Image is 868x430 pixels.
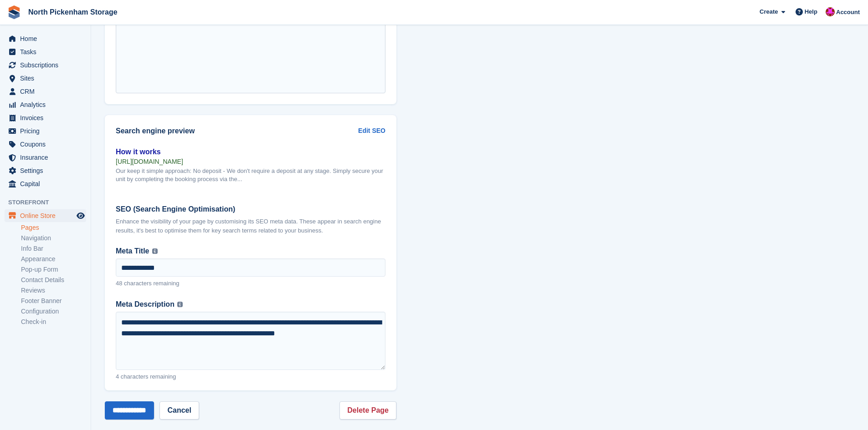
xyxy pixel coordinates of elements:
span: characters remaining [121,373,176,380]
a: Contact Details [21,276,86,284]
span: Invoices [20,111,75,124]
span: Help [805,7,817,16]
span: Home [20,32,75,45]
a: Info Bar [21,244,86,253]
a: menu [5,32,86,45]
span: Online Store [20,209,75,222]
a: Edit SEO [358,126,385,136]
a: menu [5,111,86,124]
a: Footer Banner [21,297,86,305]
img: icon-info-grey-7440780725fd019a000dd9b08b2336e03edf1995a4989e88bcd33f0948082b44.svg [177,302,183,307]
span: Settings [20,164,75,177]
span: Coupons [20,138,75,151]
span: Storefront [8,198,91,207]
a: North Pickenham Storage [25,5,121,20]
div: How it works [116,147,385,157]
span: Pricing [20,125,75,137]
img: Dylan Taylor [826,7,835,16]
a: Navigation [21,234,86,243]
div: Our keep it simple approach: No deposit - We don't require a deposit at any stage. Simply secure ... [116,167,385,183]
span: Meta Title [116,246,149,257]
a: Appearance [21,255,86,263]
a: menu [5,59,86,71]
a: menu [5,98,86,111]
span: CRM [20,85,75,98]
a: menu [5,46,86,58]
div: Enhance the visibility of your page by customising its SEO meta data. These appear in search engi... [116,217,385,235]
a: menu [5,209,86,222]
span: characters remaining [124,280,179,287]
a: menu [5,72,86,85]
span: Meta Description [116,299,175,310]
a: menu [5,164,86,177]
span: Tasks [20,46,75,58]
span: Insurance [20,151,75,164]
span: Analytics [20,98,75,111]
a: Reviews [21,286,86,295]
span: Account [836,8,860,17]
span: Subscriptions [20,59,75,71]
img: stora-icon-8386f47178a22dfd0bd8f6a31ec36ba5ce8667c1dd55bd0f319d3a0aa187defe.svg [7,5,21,19]
div: [URL][DOMAIN_NAME] [116,157,385,166]
span: 4 [116,373,119,380]
span: Capital [20,177,75,190]
span: 48 [116,280,122,287]
a: Check-in [21,318,86,326]
span: Sites [20,72,75,85]
a: menu [5,151,86,164]
a: Delete Page [339,401,396,420]
a: menu [5,177,86,190]
h2: Search engine preview [116,127,358,135]
span: Create [760,7,778,16]
a: menu [5,138,86,151]
a: Pages [21,223,86,232]
a: Preview store [75,210,86,221]
a: Configuration [21,307,86,316]
h2: SEO (Search Engine Optimisation) [116,205,385,213]
a: menu [5,85,86,98]
a: menu [5,125,86,137]
img: icon-info-grey-7440780725fd019a000dd9b08b2336e03edf1995a4989e88bcd33f0948082b44.svg [152,248,158,254]
a: Pop-up Form [21,265,86,274]
a: Cancel [159,401,199,420]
